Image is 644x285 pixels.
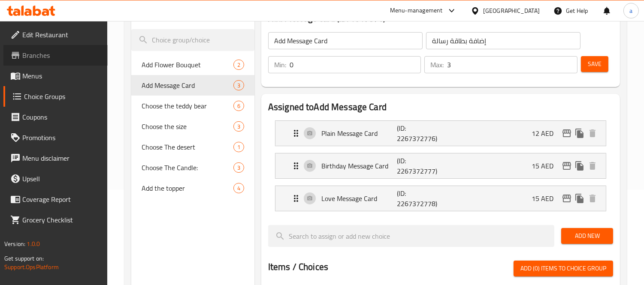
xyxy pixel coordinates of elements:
[586,192,599,205] button: delete
[321,128,397,138] p: Plain Message Card
[22,194,101,204] span: Coverage Report
[233,183,244,193] div: Choices
[142,142,233,152] span: Choose The desert
[142,183,233,193] span: Add the topper
[142,162,233,173] span: Choose The Candle:
[560,159,573,172] button: edit
[275,153,606,178] div: Expand
[234,81,244,90] span: 3
[234,123,244,131] span: 3
[390,6,443,16] div: Menu-management
[268,150,613,182] li: Expand
[233,142,244,152] div: Choices
[3,189,108,210] a: Coverage Report
[131,54,254,75] div: Add Flower Bouquet2
[520,263,606,274] span: Add (0) items to choice group
[321,161,397,171] p: Birthday Message Card
[3,66,108,86] a: Menus
[268,261,328,273] h2: Items / Choices
[514,261,613,276] button: Add (0) items to choice group
[573,127,586,140] button: duplicate
[268,117,613,150] li: Expand
[586,159,599,172] button: delete
[131,157,254,178] div: Choose The Candle:3
[234,164,244,172] span: 3
[138,9,193,21] h2: Choice Groups
[142,101,233,111] span: Choose the teddy bear
[274,60,286,70] p: Min:
[22,30,101,40] span: Edit Restaurant
[268,12,613,25] h3: Add Message Card (ID: 1017576)
[586,127,599,140] button: delete
[4,261,59,273] a: Support.OpsPlatform
[233,101,244,111] div: Choices
[397,156,447,176] p: (ID: 2267372777)
[233,60,244,70] div: Choices
[397,188,447,209] p: (ID: 2267372778)
[3,168,108,189] a: Upsell
[131,75,254,96] div: Add Message Card3
[22,132,101,143] span: Promotions
[3,24,108,45] a: Edit Restaurant
[3,45,108,66] a: Branches
[560,127,573,140] button: edit
[321,193,397,204] p: Love Message Card
[430,60,444,70] p: Max:
[268,101,613,114] h2: Assigned to Add Message Card
[581,56,608,72] button: Save
[573,159,586,172] button: duplicate
[22,153,101,163] span: Menu disclaimer
[568,231,606,241] span: Add New
[131,116,254,137] div: Choose the size3
[532,128,560,138] p: 12 AED
[483,6,540,15] div: [GEOGRAPHIC_DATA]
[560,192,573,205] button: edit
[3,107,108,127] a: Coupons
[142,60,233,70] span: Add Flower Bouquet
[131,29,254,51] input: search
[3,127,108,148] a: Promotions
[142,80,233,90] span: Add Message Card
[268,225,554,247] input: search
[22,112,101,122] span: Coupons
[234,61,244,69] span: 2
[142,121,233,132] span: Choose the size
[629,6,632,15] span: a
[397,123,447,144] p: (ID: 2267372776)
[532,161,560,171] p: 15 AED
[573,192,586,205] button: duplicate
[275,121,606,146] div: Expand
[561,228,613,244] button: Add New
[234,143,244,151] span: 1
[4,238,25,249] span: Version:
[27,238,40,249] span: 1.0.0
[22,71,101,81] span: Menus
[532,193,560,204] p: 15 AED
[275,186,606,211] div: Expand
[268,182,613,215] li: Expand
[24,91,101,102] span: Choice Groups
[22,174,101,184] span: Upsell
[4,253,44,264] span: Get support on:
[22,215,101,225] span: Grocery Checklist
[3,148,108,168] a: Menu disclaimer
[234,184,244,192] span: 4
[3,86,108,107] a: Choice Groups
[22,50,101,60] span: Branches
[588,59,602,69] span: Save
[131,137,254,157] div: Choose The desert1
[234,102,244,110] span: 6
[131,96,254,116] div: Choose the teddy bear6
[131,178,254,198] div: Add the topper4
[3,210,108,230] a: Grocery Checklist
